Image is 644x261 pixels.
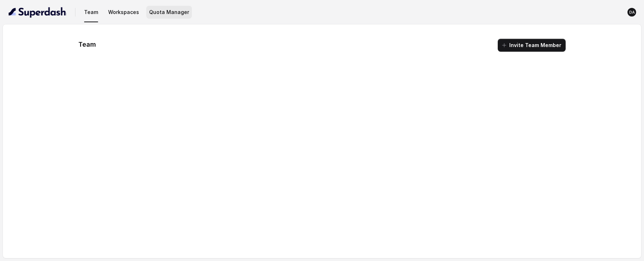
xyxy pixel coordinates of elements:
[78,39,96,50] h1: Team
[9,6,66,18] img: light.svg
[105,6,142,19] button: Workspaces
[81,6,101,19] button: Team
[629,10,635,15] text: DA
[146,6,192,19] button: Quota Manager
[498,39,566,52] button: Invite Team Member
